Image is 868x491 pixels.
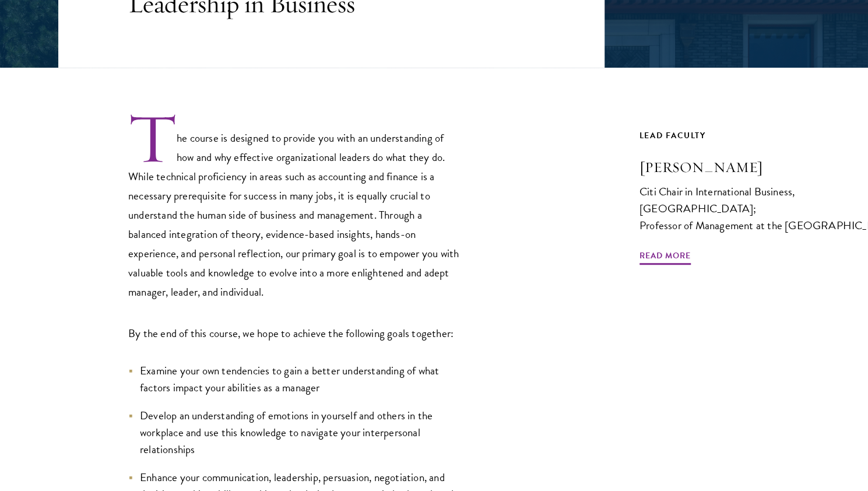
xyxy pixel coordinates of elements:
p: The course is designed to provide you with an understanding of how and why effective organization... [128,111,461,301]
a: Lead Faculty [PERSON_NAME] Citi Chair in International Business, [GEOGRAPHIC_DATA]; Professor of ... [639,128,810,256]
p: By the end of this course, we hope to achieve the following goals together: [128,324,461,343]
h3: [PERSON_NAME] [639,157,810,177]
li: Examine your own tendencies to gain a better understanding of what factors impact your abilities ... [128,362,461,396]
span: Read More [639,248,691,266]
div: Lead Faculty [639,128,810,143]
div: Citi Chair in International Business, [GEOGRAPHIC_DATA]; Professor of Management at the [GEOGRAPH... [639,183,810,234]
li: Develop an understanding of emotions in yourself and others in the workplace and use this knowled... [128,407,461,458]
